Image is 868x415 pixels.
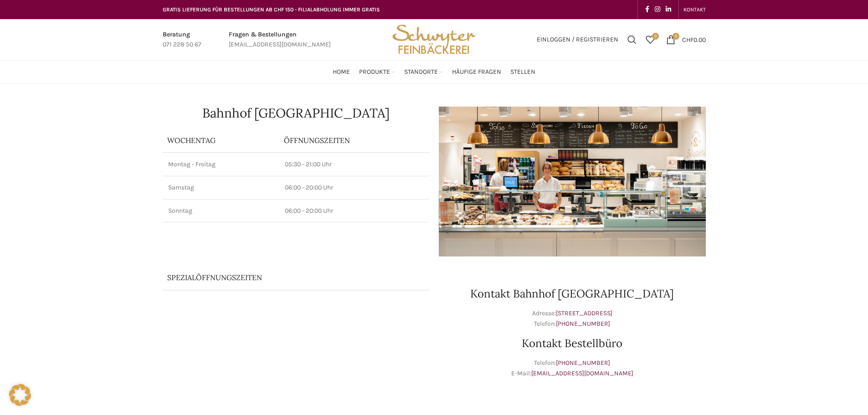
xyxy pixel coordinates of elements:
a: KONTAKT [683,0,706,19]
bdi: 0.00 [682,36,706,43]
h1: Bahnhof [GEOGRAPHIC_DATA] [163,107,430,119]
p: Sonntag [168,206,274,215]
a: 0 CHF0.00 [662,31,710,49]
p: 06:00 - 20:00 Uhr [285,206,424,215]
a: Instagram social link [652,3,663,16]
a: Facebook social link [642,3,652,16]
a: Linkedin social link [663,3,674,16]
a: Suchen [623,31,641,49]
span: GRATIS LIEFERUNG FÜR BESTELLUNGEN AB CHF 150 - FILIALABHOLUNG IMMER GRATIS [163,6,380,13]
span: KONTAKT [683,6,706,13]
h2: Kontakt Bestellbüro [439,338,706,349]
a: Infobox link [163,30,201,50]
p: 05:30 - 21:00 Uhr [285,160,424,169]
span: Stellen [510,68,535,77]
a: 0 [641,31,659,49]
div: Secondary navigation [679,0,710,19]
a: Site logo [389,35,478,43]
a: [PHONE_NUMBER] [556,320,610,328]
a: [PHONE_NUMBER] [556,359,610,367]
a: Einloggen / Registrieren [532,31,623,49]
span: Produkte [359,68,390,77]
span: Standorte [404,68,438,77]
div: Main navigation [158,63,710,81]
span: 0 [673,33,679,40]
h2: Kontakt Bahnhof [GEOGRAPHIC_DATA] [439,288,706,299]
div: Meine Wunschliste [641,31,659,49]
p: Spezialöffnungszeiten [167,272,400,282]
a: Home [333,63,350,81]
a: Stellen [510,63,535,81]
a: Häufige Fragen [452,63,501,81]
span: Häufige Fragen [452,68,501,77]
p: Samstag [168,183,274,192]
p: ÖFFNUNGSZEITEN [284,135,425,145]
span: CHF [682,36,693,43]
span: 0 [652,33,659,40]
span: Home [333,68,350,77]
img: Bäckerei Schwyter [389,19,478,60]
span: Einloggen / Registrieren [537,36,618,43]
a: Infobox link [229,30,331,50]
p: 06:00 - 20:00 Uhr [285,183,424,192]
a: [STREET_ADDRESS] [556,309,612,317]
p: Montag - Freitag [168,160,274,169]
a: Standorte [404,63,443,81]
p: Wochentag [167,135,275,145]
p: Adresse: Telefon: [439,308,706,329]
a: [EMAIL_ADDRESS][DOMAIN_NAME] [531,369,633,377]
a: Produkte [359,63,395,81]
p: Telefon: E-Mail: [439,358,706,379]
